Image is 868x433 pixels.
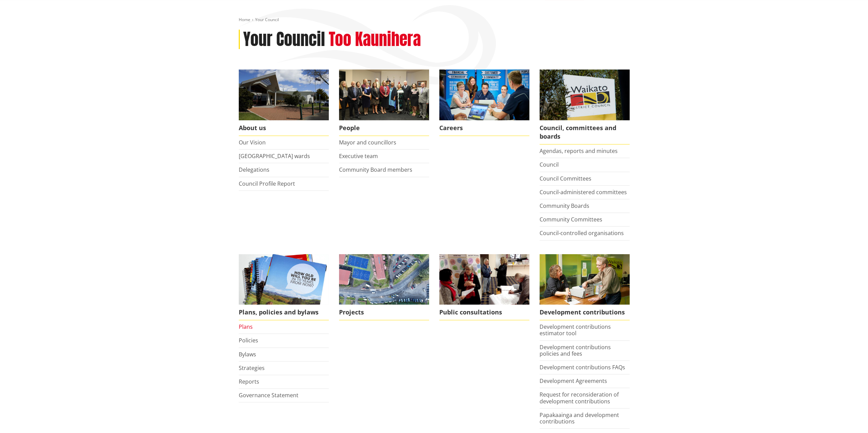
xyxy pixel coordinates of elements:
a: Council Committees [540,175,591,182]
h2: Too Kaunihera [329,30,421,49]
iframe: Messenger Launcher [837,404,861,429]
a: Council [540,161,559,168]
span: About us [239,120,329,136]
img: Long Term Plan [239,254,329,305]
a: We produce a number of plans, policies and bylaws including the Long Term Plan Plans, policies an... [239,254,329,321]
img: Fees [540,254,630,305]
img: Waikato-District-Council-sign [540,69,630,120]
a: Delegations [239,166,269,173]
a: Plans [239,323,253,330]
span: Projects [339,305,429,320]
a: Agendas, reports and minutes [540,147,618,155]
span: People [339,120,429,136]
span: Public consultations [439,305,529,320]
a: public-consultations Public consultations [439,254,529,321]
a: Request for reconsideration of development contributions [540,391,619,405]
a: Home [239,17,250,22]
a: Development contributions estimator tool [540,323,611,337]
a: Council Profile Report [239,180,295,187]
a: Council-administered committees [540,188,627,196]
h1: Your Council [243,30,325,49]
img: 2022 Council [339,69,429,120]
a: 2022 Council People [339,69,429,136]
a: Community Committees [540,216,602,223]
a: Strategies [239,364,265,372]
a: Mayor and councillors [339,139,396,146]
a: Council-controlled organisations [540,229,624,237]
span: Your Council [255,17,279,22]
a: Development contributions FAQs [540,364,625,371]
a: Executive team [339,152,378,160]
a: Projects [339,254,429,321]
img: Office staff in meeting - Career page [439,69,529,120]
a: Papakaainga and development contributions [540,411,619,425]
span: Careers [439,120,529,136]
a: Policies [239,337,258,344]
img: DJI_0336 [339,254,429,305]
a: FInd out more about fees and fines here Development contributions [540,254,630,321]
a: Community Board members [339,166,412,173]
a: Waikato-District-Council-sign Council, committees and boards [540,69,630,144]
a: [GEOGRAPHIC_DATA] wards [239,152,310,160]
a: WDC Building 0015 About us [239,69,329,136]
a: Development Agreements [540,377,607,385]
nav: breadcrumb [239,17,630,23]
a: Development contributions policies and fees [540,343,611,357]
a: Governance Statement [239,391,298,399]
a: Community Boards [540,202,589,210]
span: Development contributions [540,305,630,320]
a: Reports [239,378,259,385]
span: Plans, policies and bylaws [239,305,329,320]
a: Careers [439,69,529,136]
img: public-consultations [439,254,529,305]
span: Council, committees and boards [540,120,630,144]
img: WDC Building 0015 [239,69,329,120]
a: Bylaws [239,351,256,358]
a: Our Vision [239,139,266,146]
